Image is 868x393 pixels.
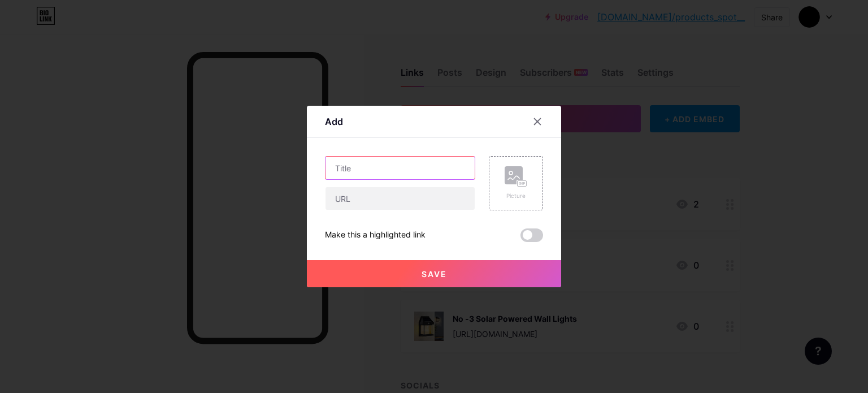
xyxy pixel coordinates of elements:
input: URL [325,187,475,210]
span: Save [422,269,447,279]
div: Make this a highlighted link [325,228,426,242]
button: Save [307,260,561,287]
input: Title [325,157,475,179]
div: Add [325,115,343,128]
div: Picture [505,192,527,200]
